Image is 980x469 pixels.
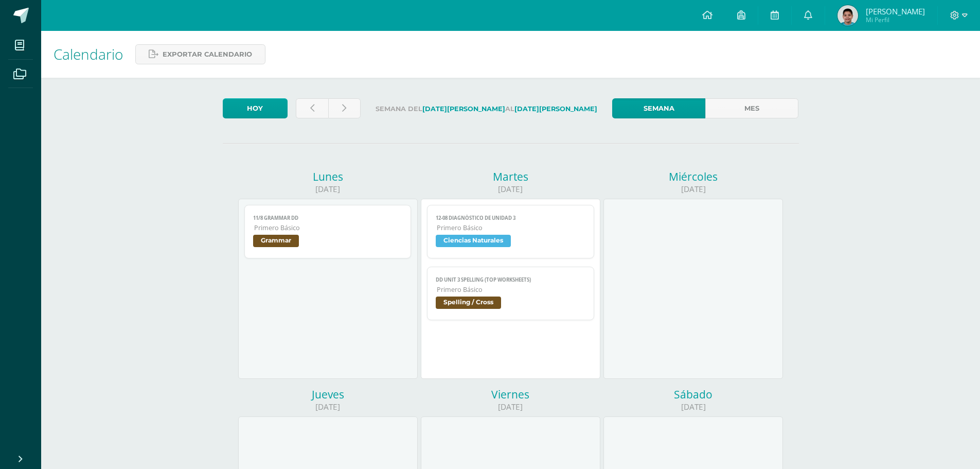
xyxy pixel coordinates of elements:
[369,98,604,119] label: Semana del al
[238,169,418,184] div: Lunes
[436,215,585,221] span: 12-08 Diagnóstico de Unidad 3
[436,297,501,309] span: Spelling / Cross
[612,98,705,118] a: Semana
[514,105,597,113] strong: [DATE][PERSON_NAME]
[223,98,288,118] a: Hoy
[838,5,858,26] img: aa1facf1aff86faba5ca465acb65a1b2.png
[238,184,418,195] div: [DATE]
[421,184,600,195] div: [DATE]
[436,276,585,283] span: DD UNIT 3 Spelling (Top Worksheets)
[254,223,403,232] span: Primero Básico
[866,6,925,16] span: [PERSON_NAME]
[253,235,299,247] span: Grammar
[437,223,585,232] span: Primero Básico
[244,205,412,258] a: 11/8 Grammar DDPrimero BásicoGrammar
[163,45,252,64] span: Exportar calendario
[427,267,594,320] a: DD UNIT 3 Spelling (Top Worksheets)Primero BásicoSpelling / Cross
[603,169,783,184] div: Miércoles
[54,44,123,64] span: Calendario
[427,205,594,258] a: 12-08 Diagnóstico de Unidad 3Primero BásicoCiencias Naturales
[705,98,798,118] a: Mes
[603,387,783,402] div: Sábado
[135,44,265,64] a: Exportar calendario
[238,387,418,402] div: Jueves
[421,402,600,412] div: [DATE]
[421,169,600,184] div: Martes
[422,105,505,113] strong: [DATE][PERSON_NAME]
[603,184,783,195] div: [DATE]
[603,402,783,412] div: [DATE]
[253,215,403,221] span: 11/8 Grammar DD
[436,235,511,247] span: Ciencias Naturales
[238,402,418,412] div: [DATE]
[421,387,600,402] div: Viernes
[437,285,585,294] span: Primero Básico
[866,15,925,24] span: Mi Perfil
